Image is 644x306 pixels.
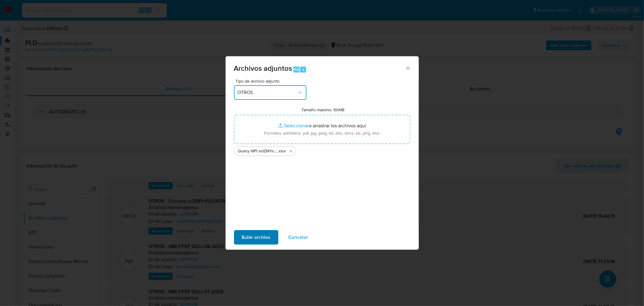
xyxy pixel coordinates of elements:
[238,90,297,96] span: OTROS
[294,67,299,72] span: Alt
[235,79,308,83] span: Tipo de archivo adjunto
[278,148,286,154] span: .xlsx
[289,231,308,244] span: Cancelar
[301,107,344,112] label: Tamaño máximo: 50MB
[287,148,295,155] button: Eliminar Query MPI vsIZMYnFjl3J6CRXlAmF9JPj.xlsx
[234,63,292,73] span: Archivos adjuntos
[234,230,278,245] button: Subir archivo
[234,85,306,100] button: OTROS
[302,67,304,72] span: a
[405,65,410,71] button: Cerrar
[238,148,278,154] span: Query MPI vsIZMYnFjl3J6CRXlAmF9JPj
[281,230,316,245] button: Cancelar
[242,231,271,244] span: Subir archivo
[234,144,410,156] ul: Archivos seleccionados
